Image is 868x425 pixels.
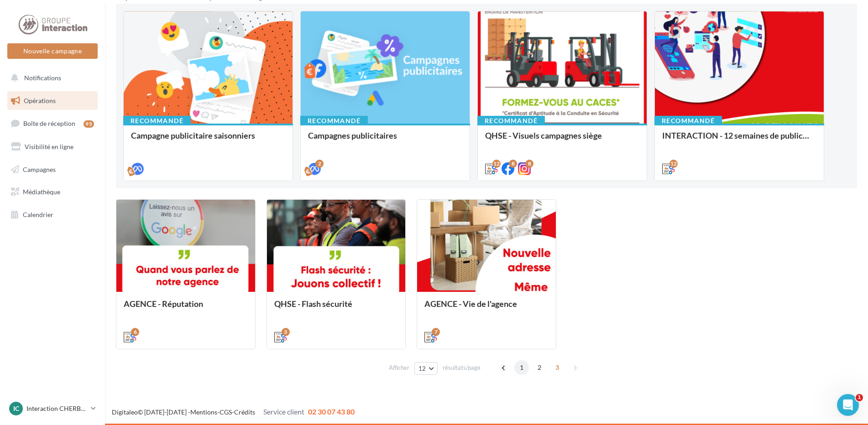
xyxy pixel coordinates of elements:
a: Digitaleo [112,408,138,416]
span: IC [13,404,19,413]
span: Visibilité en ligne [25,143,73,150]
a: Calendrier [5,205,99,224]
a: Médiathèque [5,182,99,202]
a: Mentions [190,408,217,416]
span: Opérations [24,97,56,104]
span: Afficher [389,363,409,372]
a: Crédits [234,408,255,416]
span: Boîte de réception [23,119,75,127]
div: 2 [315,160,324,168]
iframe: Intercom live chat [837,394,859,416]
span: 02 30 07 43 80 [308,407,355,416]
div: Recommandé [477,116,545,126]
div: 12 [669,160,678,168]
span: 1 [514,360,529,375]
div: Campagne publicitaire saisonniers [131,131,285,149]
div: 8 [525,160,533,168]
div: 8 [509,160,517,168]
a: CGS [220,408,232,416]
span: Notifications [24,74,61,82]
span: © [DATE]-[DATE] - - - [112,408,355,416]
span: Calendrier [23,211,53,218]
a: IC Interaction CHERBOURG [7,400,98,417]
div: Recommandé [300,116,368,126]
a: Visibilité en ligne [5,137,99,156]
div: 12 [492,160,501,168]
button: 12 [414,362,438,375]
p: Interaction CHERBOURG [26,404,87,413]
span: Service client [263,407,304,416]
button: Nouvelle campagne [7,43,98,59]
span: 1 [856,394,863,401]
a: Boîte de réception95 [5,114,99,133]
span: 2 [532,360,547,375]
span: Campagnes [23,165,56,173]
a: Opérations [5,91,99,110]
div: Recommandé [654,116,722,126]
div: Campagnes publicitaires [308,131,462,149]
div: QHSE - Visuels campagnes siège [485,131,639,149]
div: 95 [84,120,94,128]
span: résultats/page [443,363,481,372]
div: AGENCE - Réputation [124,299,248,317]
span: 3 [550,360,565,375]
div: 7 [432,328,440,336]
div: INTERACTION - 12 semaines de publication [662,131,816,149]
span: Médiathèque [23,188,60,196]
button: Notifications [5,68,96,88]
div: QHSE - Flash sécurité [274,299,398,317]
span: 12 [418,365,426,372]
div: Recommandé [123,116,191,126]
a: Campagnes [5,160,99,179]
div: 6 [131,328,139,336]
div: 3 [282,328,290,336]
div: AGENCE - Vie de l'agence [424,299,549,317]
